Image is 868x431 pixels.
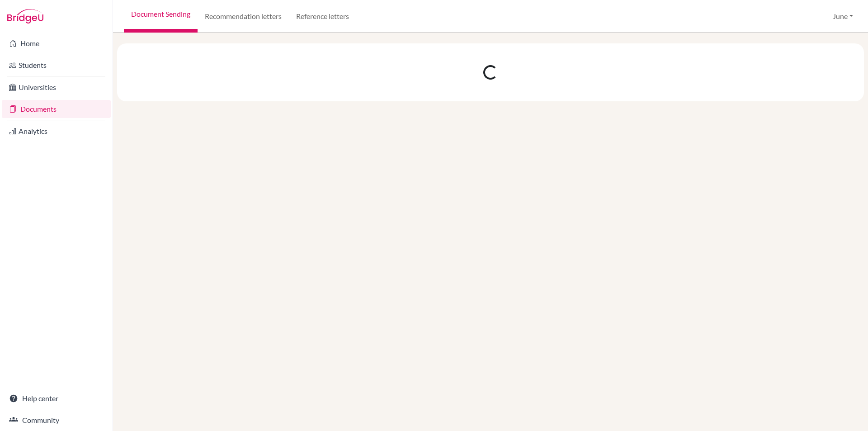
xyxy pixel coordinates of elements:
[7,9,43,24] img: Bridge-U
[2,389,111,407] a: Help center
[2,78,111,96] a: Universities
[2,411,111,429] a: Community
[829,8,857,25] button: June
[2,122,111,140] a: Analytics
[2,56,111,74] a: Students
[2,100,111,118] a: Documents
[2,34,111,52] a: Home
